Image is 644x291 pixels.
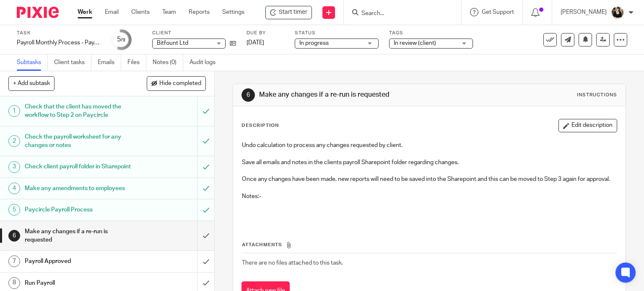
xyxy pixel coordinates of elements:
input: Search [361,10,436,18]
img: Pixie [17,7,59,18]
p: Description [241,122,279,129]
div: 1 [8,105,20,117]
p: Once any changes have been made, new reports will need to be saved into the Sharepoint and this c... [242,175,617,183]
label: Tags [389,30,473,36]
div: 2 [8,135,20,147]
span: There are no files attached to this task. [242,260,343,266]
span: Hide completed [159,80,201,87]
h1: Make any changes if a re-run is requested [25,225,134,247]
button: + Add subtask [8,76,55,90]
h1: Check that the client has moved the workflow to Step 2 on Paycircle [25,100,134,122]
h1: Run Payroll [25,277,134,289]
h1: Payroll Approved [25,255,134,268]
div: 6 [241,88,255,102]
span: [DATE] [247,40,264,46]
span: Get Support [482,9,514,15]
span: Bitfount Ltd [157,40,188,46]
span: Attachments [242,242,282,247]
div: 3 [8,161,20,173]
a: Files [127,54,146,71]
div: Payroll Monthly Process - Paycircle [17,39,101,47]
label: Status [295,30,379,36]
label: Due by [247,30,284,36]
h1: Check client payroll folder in Sharepoint [25,160,134,173]
h1: Make any changes if a re-run is requested [259,90,447,99]
small: /9 [121,38,125,42]
div: Instructions [577,92,617,98]
p: Save all emails and notes in the clients payroll Sharepoint folder regarding changes. [242,158,617,167]
button: Hide completed [147,76,206,90]
div: 5 [8,204,20,216]
a: Subtasks [17,54,48,71]
label: Client [152,30,236,36]
div: Bitfount Ltd - Payroll Monthly Process - Paycircle [265,6,312,19]
a: Work [78,8,92,16]
span: Start timer [279,8,307,17]
a: Audit logs [190,54,222,71]
a: Notes (0) [153,54,183,71]
div: 8 [8,277,20,289]
div: 7 [8,255,20,267]
span: In review (client) [394,40,436,46]
h1: Make any amendments to employees [25,182,134,195]
label: Task [17,30,101,36]
a: Client tasks [54,54,91,71]
p: Undo calculation to process any changes requested by client. [242,141,617,149]
a: Emails [98,54,121,71]
a: Settings [222,8,244,16]
div: 6 [8,230,20,242]
h1: Check the payroll worksheet for any changes or notes [25,131,134,152]
span: In progress [299,40,329,46]
a: Clients [131,8,150,16]
a: Team [162,8,176,16]
a: Email [105,8,119,16]
p: Notes:- [242,192,617,201]
div: 4 [8,183,20,194]
button: Edit description [558,119,617,132]
div: 5 [117,35,125,44]
a: Reports [189,8,210,16]
img: Helen%20Campbell.jpeg [611,6,624,19]
p: [PERSON_NAME] [561,8,607,16]
h1: Paycircle Payroll Process [25,203,134,216]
